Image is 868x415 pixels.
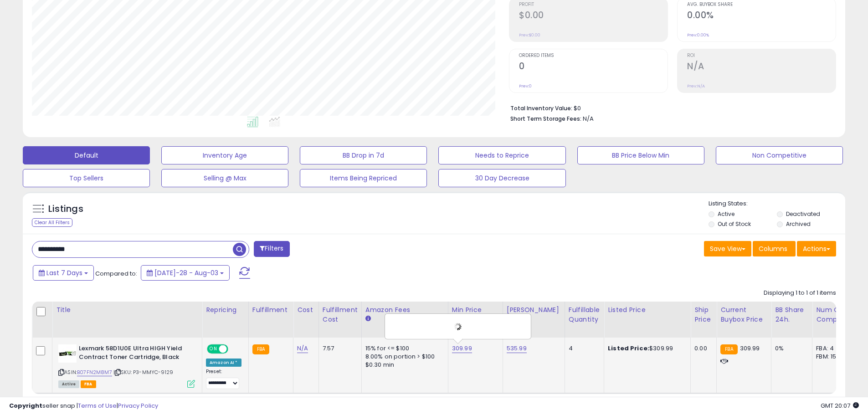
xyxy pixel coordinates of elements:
[161,146,288,164] button: Inventory Age
[365,305,444,315] div: Amazon Fees
[79,344,190,364] b: Lexmark 58D1U0E Ultra HIGH Yield Contract Toner Cartridge, Black
[154,268,218,277] span: [DATE]-28 - Aug-03
[816,305,849,324] div: Num of Comp.
[720,305,767,324] div: Current Buybox Price
[687,53,836,58] span: ROI
[740,344,760,353] span: 309.99
[297,344,308,353] a: N/A
[569,305,600,324] div: Fulfillable Quantity
[694,305,713,324] div: Ship Price
[77,369,112,376] a: B07FN2M8M7
[365,361,441,369] div: $0.30 min
[206,369,241,389] div: Preset:
[608,305,687,315] div: Listed Price
[519,32,540,38] small: Prev: $0.00
[519,53,668,58] span: Ordered Items
[753,241,796,256] button: Columns
[118,401,158,410] a: Privacy Policy
[365,344,441,353] div: 15% for <= $100
[821,401,859,410] span: 2025-08-11 20:07 GMT
[786,220,811,228] label: Archived
[452,344,472,353] a: 309.99
[764,289,836,297] div: Displaying 1 to 1 of 1 items
[33,265,94,281] button: Last 7 Days
[48,203,83,215] h5: Listings
[78,401,117,410] a: Terms of Use
[58,380,79,388] span: All listings currently available for purchase on Amazon
[687,83,705,89] small: Prev: N/A
[569,344,597,353] div: 4
[507,305,561,315] div: [PERSON_NAME]
[797,241,836,256] button: Actions
[687,61,836,73] h2: N/A
[718,220,751,228] label: Out of Stock
[300,146,427,164] button: BB Drop in 7d
[252,344,269,354] small: FBA
[519,83,532,89] small: Prev: 0
[519,2,668,7] span: Profit
[56,305,198,315] div: Title
[577,146,704,164] button: BB Price Below Min
[58,344,77,363] img: 31ARNMqT+ZL._SL40_.jpg
[507,344,527,353] a: 535.99
[252,305,289,315] div: Fulfillment
[365,315,371,323] small: Amazon Fees.
[438,169,565,187] button: 30 Day Decrease
[510,115,581,123] b: Short Term Storage Fees:
[95,269,137,278] span: Compared to:
[510,102,829,113] li: $0
[759,244,787,253] span: Columns
[46,268,82,277] span: Last 7 Days
[323,344,354,353] div: 7.57
[206,305,245,315] div: Repricing
[323,305,358,324] div: Fulfillment Cost
[297,305,315,315] div: Cost
[608,344,683,353] div: $309.99
[704,241,751,256] button: Save View
[32,218,72,227] div: Clear All Filters
[687,10,836,22] h2: 0.00%
[206,359,241,367] div: Amazon AI *
[81,380,96,388] span: FBA
[113,369,173,376] span: | SKU: P3-MMYC-9129
[709,200,845,208] p: Listing States:
[694,344,709,353] div: 0.00
[687,2,836,7] span: Avg. Buybox Share
[438,146,565,164] button: Needs to Reprice
[816,353,846,361] div: FBM: 15
[718,210,734,218] label: Active
[816,344,846,353] div: FBA: 4
[365,353,441,361] div: 8.00% on portion > $100
[775,344,805,353] div: 0%
[208,345,219,353] span: ON
[519,61,668,73] h2: 0
[9,401,42,410] strong: Copyright
[608,344,649,353] b: Listed Price:
[720,344,737,354] small: FBA
[300,169,427,187] button: Items Being Repriced
[519,10,668,22] h2: $0.00
[583,114,594,123] span: N/A
[141,265,230,281] button: [DATE]-28 - Aug-03
[452,305,499,315] div: Min Price
[687,32,709,38] small: Prev: 0.00%
[510,104,572,112] b: Total Inventory Value:
[716,146,843,164] button: Non Competitive
[23,146,150,164] button: Default
[227,345,241,353] span: OFF
[161,169,288,187] button: Selling @ Max
[254,241,289,257] button: Filters
[9,402,158,410] div: seller snap | |
[786,210,820,218] label: Deactivated
[23,169,150,187] button: Top Sellers
[775,305,808,324] div: BB Share 24h.
[58,344,195,387] div: ASIN:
